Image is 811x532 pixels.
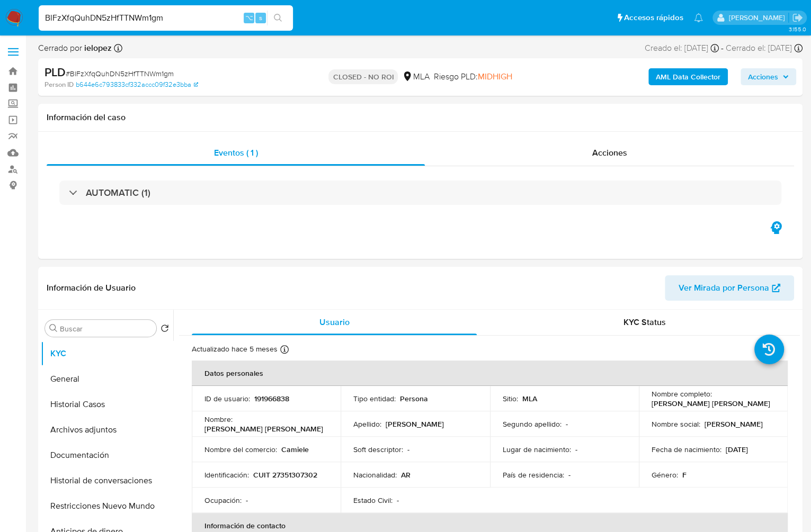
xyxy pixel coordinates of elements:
[41,366,173,392] button: General
[728,13,788,23] p: jessica.fukman@mercadolibre.com
[319,316,350,328] span: Usuario
[656,68,720,85] b: AML Data Collector
[38,42,112,54] span: Cerrado por
[623,316,666,328] span: KYC Status
[192,360,788,386] th: Datos personales
[39,11,293,25] input: Buscar usuario o caso...
[477,70,512,83] span: MIDHIGH
[568,470,571,480] p: -
[503,419,562,429] p: Segundo apellido :
[694,13,703,22] a: Notificaciones
[41,493,173,519] button: Restricciones Nuevo Mundo
[748,68,778,85] span: Acciones
[76,80,198,89] a: b644e6c793833cf332accc09f32e3bba
[679,275,769,301] span: Ver Mirada por Persona
[41,392,173,417] button: Historial Casos
[397,495,399,505] p: -
[652,389,712,399] p: Nombre completo :
[204,414,233,424] p: Nombre :
[44,80,74,89] b: Person ID
[652,470,678,480] p: Género :
[267,11,289,25] button: search-icon
[41,417,173,443] button: Archivos adjuntos
[566,419,568,429] p: -
[741,68,796,85] button: Acciones
[214,147,258,159] span: Eventos ( 1 )
[192,344,278,354] p: Actualizado hace 5 meses
[47,283,136,293] h1: Información de Usuario
[503,445,571,454] p: Lugar de nacimiento :
[652,399,770,408] p: [PERSON_NAME] [PERSON_NAME]
[281,445,309,454] p: Camiele
[433,71,512,83] span: Riesgo PLD:
[259,13,262,23] span: s
[82,42,112,54] b: ielopez
[353,470,397,480] p: Nacionalidad :
[682,470,687,480] p: F
[705,419,763,429] p: [PERSON_NAME]
[353,495,393,505] p: Estado Civil :
[386,419,444,429] p: [PERSON_NAME]
[204,495,242,505] p: Ocupación :
[204,470,249,480] p: Identificación :
[645,42,719,54] div: Creado el: [DATE]
[726,445,748,454] p: [DATE]
[245,13,253,23] span: ⌥
[353,419,381,429] p: Apellido :
[41,341,173,366] button: KYC
[44,64,66,80] b: PLD
[59,181,781,205] div: AUTOMATIC (1)
[328,69,398,84] p: CLOSED - NO ROI
[246,495,248,505] p: -
[204,445,277,454] p: Nombre del comercio :
[353,445,403,454] p: Soft descriptor :
[407,445,409,454] p: -
[400,394,428,403] p: Persona
[254,394,289,403] p: 191966838
[49,324,58,332] button: Buscar
[648,68,728,85] button: AML Data Collector
[41,443,173,468] button: Documentación
[41,468,173,493] button: Historial de conversaciones
[665,275,794,301] button: Ver Mirada por Persona
[592,147,627,159] span: Acciones
[652,419,700,429] p: Nombre social :
[66,68,174,79] span: # BlFzXfqQuhDN5zHfTTNWm1gm
[161,324,169,336] button: Volver al orden por defecto
[652,445,721,454] p: Fecha de nacimiento :
[47,112,794,123] h1: Información del caso
[726,42,803,54] div: Cerrado el: [DATE]
[402,71,429,83] div: MLA
[204,424,323,434] p: [PERSON_NAME] [PERSON_NAME]
[624,12,683,23] span: Accesos rápidos
[401,470,411,480] p: AR
[503,394,518,403] p: Sitio :
[792,12,803,23] a: Salir
[721,42,724,54] span: -
[353,394,396,403] p: Tipo entidad :
[503,470,564,480] p: País de residencia :
[204,394,250,403] p: ID de usuario :
[522,394,537,403] p: MLA
[253,470,317,480] p: CUIT 27351307302
[60,324,152,333] input: Buscar
[575,445,577,454] p: -
[86,187,150,199] h3: AUTOMATIC (1)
